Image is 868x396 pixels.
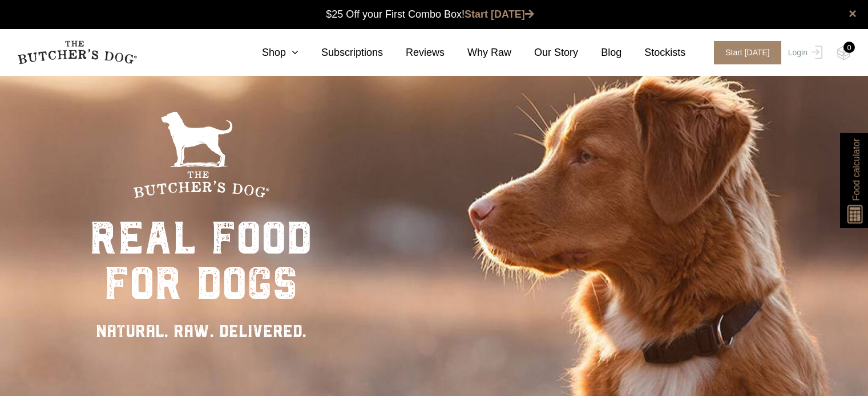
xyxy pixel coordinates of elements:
[703,41,785,64] a: Start [DATE]
[445,45,511,60] a: Why Raw
[465,9,534,20] a: Start [DATE]
[90,215,312,307] div: real food for dogs
[714,41,781,64] span: Start [DATE]
[837,46,851,60] img: TBD_Cart-Empty.png
[578,45,621,60] a: Blog
[383,45,445,60] a: Reviews
[239,45,298,60] a: Shop
[90,318,312,344] div: NATURAL. RAW. DELIVERED.
[511,45,578,60] a: Our Story
[849,138,863,201] span: Food calculator
[298,45,383,60] a: Subscriptions
[785,41,822,64] a: Login
[849,7,857,21] a: close
[621,45,685,60] a: Stockists
[843,42,855,53] div: 0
